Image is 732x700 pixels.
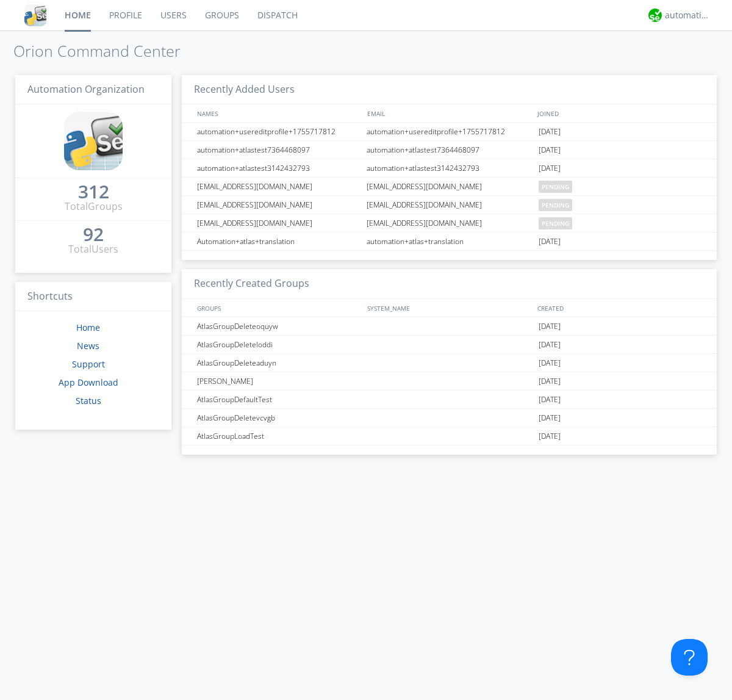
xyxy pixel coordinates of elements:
[194,159,363,177] div: automation+atlastest3142432793
[539,336,561,354] span: [DATE]
[182,354,717,372] a: AtlasGroupDeleteaduyn[DATE]
[182,372,717,391] a: [PERSON_NAME][DATE]
[68,242,118,256] div: Total Users
[364,214,536,232] div: [EMAIL_ADDRESS][DOMAIN_NAME]
[76,395,101,406] a: Status
[539,123,561,141] span: [DATE]
[364,159,536,177] div: automation+atlastest3142432793
[364,233,536,250] div: automation+atlas+translation
[64,112,123,170] img: cddb5a64eb264b2086981ab96f4c1ba7
[78,186,109,200] a: 312
[15,282,171,312] h3: Shortcuts
[194,409,363,427] div: AtlasGroupDeletevcvgb
[539,141,561,159] span: [DATE]
[182,75,717,105] h3: Recently Added Users
[194,104,361,122] div: NAMES
[27,82,145,96] span: Automation Organization
[194,299,361,317] div: GROUPS
[182,233,717,251] a: Automation+atlas+translationautomation+atlas+translation[DATE]
[65,200,123,214] div: Total Groups
[534,299,705,317] div: CREATED
[539,391,561,409] span: [DATE]
[364,123,536,140] div: automation+usereditprofile+1755717812
[194,178,363,195] div: [EMAIL_ADDRESS][DOMAIN_NAME]
[78,186,109,198] div: 312
[83,228,104,240] div: 92
[665,9,711,21] div: automation+atlas
[671,639,708,676] iframe: Toggle Customer Support
[182,317,717,336] a: AtlasGroupDeleteoquyw[DATE]
[539,354,561,372] span: [DATE]
[182,427,717,446] a: AtlasGroupLoadTest[DATE]
[364,196,536,214] div: [EMAIL_ADDRESS][DOMAIN_NAME]
[24,4,46,26] img: cddb5a64eb264b2086981ab96f4c1ba7
[539,372,561,391] span: [DATE]
[194,123,363,140] div: automation+usereditprofile+1755717812
[194,214,363,232] div: [EMAIL_ADDRESS][DOMAIN_NAME]
[539,317,561,336] span: [DATE]
[194,372,363,390] div: [PERSON_NAME]
[539,181,572,193] span: pending
[648,9,662,22] img: d2d01cd9b4174d08988066c6d424eccd
[182,123,717,141] a: automation+usereditprofile+1755717812automation+usereditprofile+1755717812[DATE]
[182,409,717,427] a: AtlasGroupDeletevcvgb[DATE]
[194,233,363,250] div: Automation+atlas+translation
[364,141,536,159] div: automation+atlastest7364468097
[77,340,99,352] a: News
[194,427,363,445] div: AtlasGroupLoadTest
[364,178,536,195] div: [EMAIL_ADDRESS][DOMAIN_NAME]
[182,196,717,214] a: [EMAIL_ADDRESS][DOMAIN_NAME][EMAIL_ADDRESS][DOMAIN_NAME]pending
[194,354,363,372] div: AtlasGroupDeleteaduyn
[182,336,717,354] a: AtlasGroupDeleteloddi[DATE]
[59,377,118,388] a: App Download
[539,217,572,229] span: pending
[194,141,363,159] div: automation+atlastest7364468097
[182,214,717,233] a: [EMAIL_ADDRESS][DOMAIN_NAME][EMAIL_ADDRESS][DOMAIN_NAME]pending
[182,159,717,178] a: automation+atlastest3142432793automation+atlastest3142432793[DATE]
[182,391,717,409] a: AtlasGroupDefaultTest[DATE]
[539,159,561,178] span: [DATE]
[194,317,363,335] div: AtlasGroupDeleteoquyw
[182,141,717,159] a: automation+atlastest7364468097automation+atlastest7364468097[DATE]
[194,196,363,214] div: [EMAIL_ADDRESS][DOMAIN_NAME]
[364,104,534,122] div: EMAIL
[364,299,534,317] div: SYSTEM_NAME
[534,104,705,122] div: JOINED
[83,228,104,242] a: 92
[194,336,363,353] div: AtlasGroupDeleteloddi
[182,269,717,299] h3: Recently Created Groups
[72,358,105,370] a: Support
[539,409,561,427] span: [DATE]
[182,178,717,196] a: [EMAIL_ADDRESS][DOMAIN_NAME][EMAIL_ADDRESS][DOMAIN_NAME]pending
[194,391,363,408] div: AtlasGroupDefaultTest
[539,199,572,211] span: pending
[539,427,561,446] span: [DATE]
[76,322,100,333] a: Home
[539,233,561,251] span: [DATE]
